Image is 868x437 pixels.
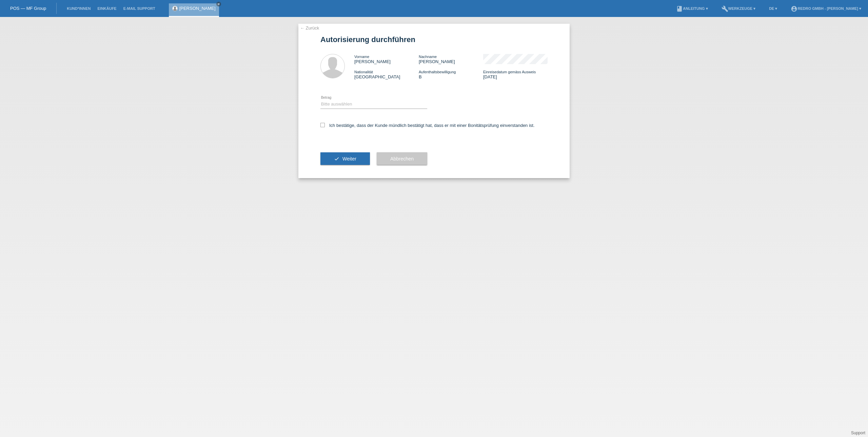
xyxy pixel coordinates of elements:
a: DE ▾ [766,6,781,11]
a: Support [851,431,865,435]
div: [PERSON_NAME] [419,54,483,64]
i: check [334,156,339,161]
button: check Weiter [320,152,370,165]
a: buildWerkzeuge ▾ [718,6,759,11]
span: Weiter [342,156,356,161]
div: [PERSON_NAME] [354,54,419,64]
a: close [216,2,221,6]
a: ← Zurück [300,25,319,31]
div: [DATE] [483,69,548,79]
h1: Autorisierung durchführen [320,35,548,44]
a: POS — MF Group [10,6,46,11]
span: Nachname [419,55,437,59]
i: account_circle [791,5,797,12]
a: Kund*innen [63,6,94,11]
div: B [419,69,483,79]
a: Einkäufe [94,6,120,11]
span: Abbrechen [390,156,414,161]
i: book [676,5,683,12]
a: E-Mail Support [120,6,159,11]
button: Abbrechen [377,152,427,165]
a: [PERSON_NAME] [179,6,216,11]
span: Einreisedatum gemäss Ausweis [483,70,536,74]
span: Vorname [354,55,369,59]
div: [GEOGRAPHIC_DATA] [354,69,419,79]
i: build [722,5,728,12]
a: account_circleRedro GmbH - [PERSON_NAME] ▾ [787,6,865,11]
i: close [217,2,220,6]
a: bookAnleitung ▾ [673,6,711,11]
span: Aufenthaltsbewilligung [419,70,456,74]
label: Ich bestätige, dass der Kunde mündlich bestätigt hat, dass er mit einer Bonitätsprüfung einversta... [320,123,535,128]
span: Nationalität [354,70,373,74]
